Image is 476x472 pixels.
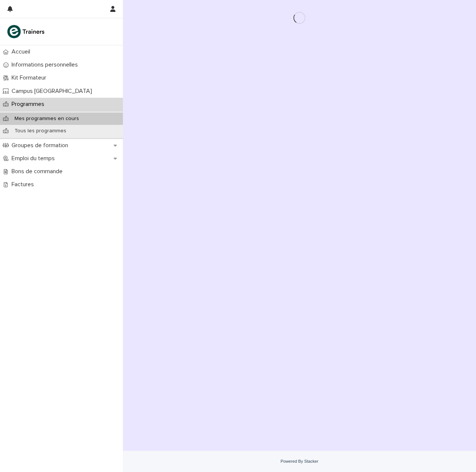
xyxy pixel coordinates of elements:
[6,24,47,39] img: K0CqGN7SDeD6s4JG8KQk
[9,128,72,134] p: Tous les programmes
[9,48,36,55] p: Accueil
[9,181,40,188] p: Factures
[9,116,85,122] p: Mes programmes en cours
[9,88,98,95] p: Campus [GEOGRAPHIC_DATA]
[9,155,61,162] p: Emploi du temps
[9,74,52,81] p: Kit Formateur
[9,142,74,149] p: Groupes de formation
[9,168,69,175] p: Bons de commande
[9,61,84,68] p: Informations personnelles
[280,459,318,463] a: Powered By Stacker
[9,101,50,108] p: Programmes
